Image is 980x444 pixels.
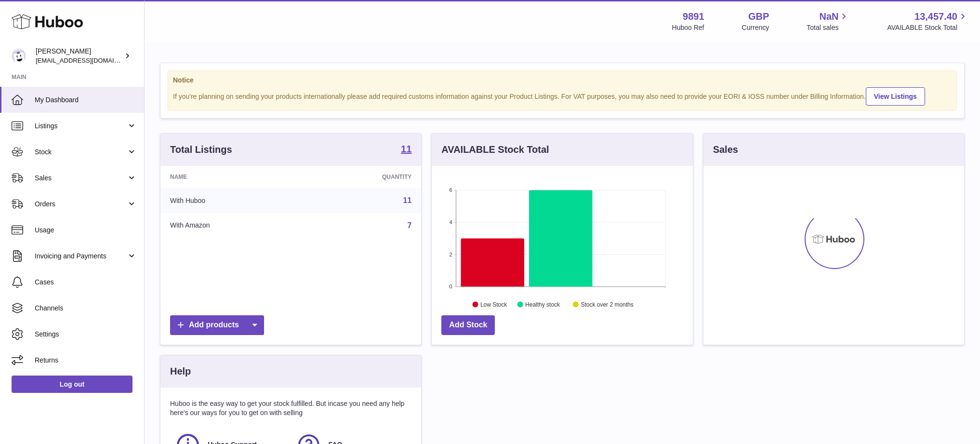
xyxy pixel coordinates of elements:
[441,143,549,156] h3: AVAILABLE Stock Total
[807,10,849,32] a: NaN Total sales
[35,95,137,105] span: My Dashboard
[170,399,411,417] p: Huboo is the easy way to get your stock fulfilled. But incase you need any help here's our ways f...
[748,10,769,23] strong: GBP
[170,315,264,335] a: Add products
[35,121,127,131] span: Listings
[403,196,412,204] a: 11
[450,252,452,257] text: 2
[173,86,952,106] div: If you're planning on sending your products internationally please add required customs informati...
[450,283,452,289] text: 0
[407,221,411,229] a: 7
[887,23,968,32] span: AVAILABLE Stock Total
[672,23,704,32] div: Huboo Ref
[35,226,137,235] span: Usage
[35,304,137,313] span: Channels
[887,10,968,32] a: 13,457.40 AVAILABLE Stock Total
[35,148,127,157] span: Stock
[35,174,127,183] span: Sales
[581,301,634,308] text: Stock over 2 months
[914,10,957,23] span: 13,457.40
[401,144,411,156] a: 11
[35,330,137,339] span: Settings
[742,23,769,32] div: Currency
[170,365,191,378] h3: Help
[450,187,452,193] text: 6
[866,87,925,106] a: View Listings
[713,143,738,156] h3: Sales
[35,200,127,209] span: Orders
[173,76,952,85] strong: Notice
[525,301,560,308] text: Healthy stock
[35,278,137,287] span: Cases
[160,166,303,188] th: Name
[35,356,137,365] span: Returns
[303,166,421,188] th: Quantity
[441,315,495,335] a: Add Stock
[160,188,303,213] td: With Huboo
[36,47,122,65] div: [PERSON_NAME]
[12,49,26,63] img: internalAdmin-9891@internal.huboo.com
[807,23,849,32] span: Total sales
[480,301,507,308] text: Low Stock
[819,10,838,23] span: NaN
[160,213,303,238] td: With Amazon
[170,143,232,156] h3: Total Listings
[36,56,142,64] span: [EMAIL_ADDRESS][DOMAIN_NAME]
[450,219,452,225] text: 4
[35,252,127,261] span: Invoicing and Payments
[683,10,704,23] strong: 9891
[12,376,132,393] a: Log out
[401,144,411,154] strong: 11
